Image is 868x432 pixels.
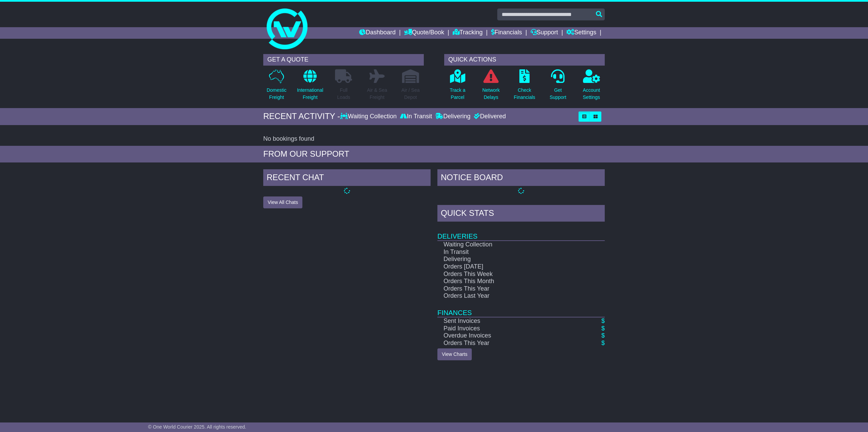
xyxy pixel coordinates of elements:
div: QUICK ACTIONS [444,54,605,66]
td: Orders This Year [437,285,581,293]
button: View All Chats [263,196,302,208]
a: NetworkDelays [482,69,500,105]
a: Settings [566,27,596,39]
a: $ [601,332,605,339]
a: Support [531,27,558,39]
a: $ [601,340,605,346]
a: $ [601,317,605,324]
p: Account Settings [583,87,600,101]
td: Overdue Invoices [437,332,581,340]
a: GetSupport [549,69,567,105]
td: Orders [DATE] [437,263,581,271]
div: Waiting Collection [340,113,398,120]
a: View Charts [437,348,472,360]
div: Delivering [434,113,472,120]
a: AccountSettings [583,69,601,105]
td: Orders Last Year [437,292,581,300]
div: RECENT ACTIVITY - [263,111,340,121]
td: Sent Invoices [437,317,581,325]
p: Domestic Freight [267,87,286,101]
td: Deliveries [437,223,605,241]
div: Quick Stats [437,205,605,223]
span: © One World Courier 2025. All rights reserved. [148,424,246,430]
td: Orders This Week [437,271,581,278]
a: Tracking [453,27,483,39]
div: Delivered [472,113,506,120]
a: Quote/Book [404,27,444,39]
a: DomesticFreight [266,69,287,105]
p: Air & Sea Freight [367,87,387,101]
p: Track a Parcel [450,87,465,101]
p: Check Financials [514,87,535,101]
a: InternationalFreight [297,69,323,105]
p: Full Loads [335,87,352,101]
p: Air / Sea Depot [401,87,420,101]
td: Waiting Collection [437,241,581,248]
p: International Freight [297,87,323,101]
a: Track aParcel [449,69,466,105]
p: Network Delays [482,87,500,101]
td: Finances [437,300,605,317]
div: GET A QUOTE [263,54,424,66]
div: RECENT CHAT [263,169,431,188]
a: Financials [491,27,522,39]
td: Paid Invoices [437,325,581,332]
a: CheckFinancials [514,69,536,105]
div: NOTICE BOARD [437,169,605,188]
div: FROM OUR SUPPORT [263,149,605,159]
td: Orders This Month [437,278,581,285]
div: In Transit [398,113,434,120]
p: Get Support [550,87,566,101]
td: Orders This Year [437,340,581,347]
td: Delivering [437,256,581,263]
td: In Transit [437,248,581,256]
div: No bookings found [263,135,605,143]
a: Dashboard [359,27,396,39]
a: $ [601,325,605,332]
